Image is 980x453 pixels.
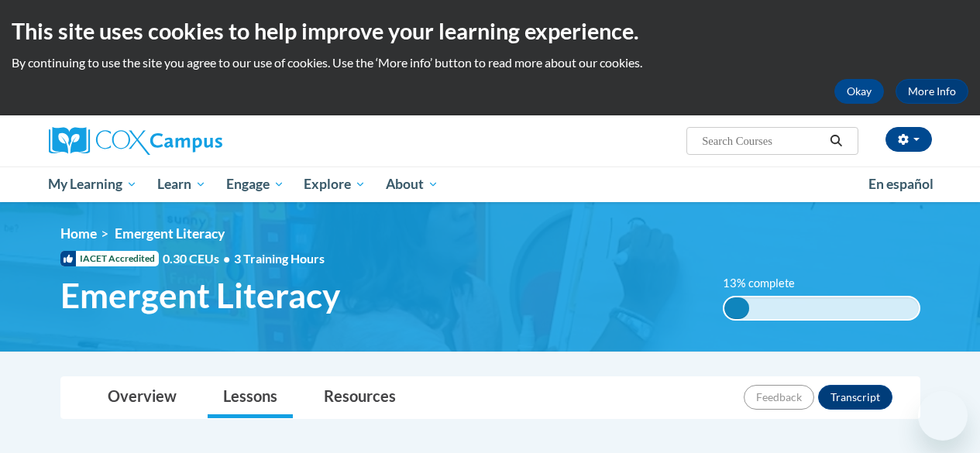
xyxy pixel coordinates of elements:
[304,175,366,194] span: Explore
[208,377,293,418] a: Lessons
[824,132,848,150] button: Search
[147,166,216,202] a: Learn
[858,168,944,201] a: En español
[885,127,932,152] button: Account Settings
[386,175,438,194] span: About
[308,377,411,418] a: Resources
[157,175,206,194] span: Learn
[163,250,234,267] span: 0.30 CEUs
[49,127,222,155] img: Cox Campus
[37,166,944,202] div: Main menu
[868,176,934,192] span: En español
[818,385,892,410] button: Transcript
[226,175,284,194] span: Engage
[12,15,968,46] h2: This site uses cookies to help improve your learning experience.
[896,79,968,104] a: More Info
[49,127,328,155] a: Cox Campus
[48,175,137,194] span: My Learning
[12,54,968,71] p: By continuing to use the site you agree to our use of cookies. Use the ‘More info’ button to read...
[115,225,225,242] span: Emergent Literacy
[724,297,750,319] div: 13% complete
[700,132,824,150] input: Search Courses
[39,166,148,202] a: My Learning
[60,251,159,266] span: IACET Accredited
[744,385,814,410] button: Feedback
[723,275,812,292] label: 13% complete
[294,166,376,202] a: Explore
[223,251,230,266] span: •
[234,251,325,266] span: 3 Training Hours
[92,377,192,418] a: Overview
[216,166,294,202] a: Engage
[918,391,968,441] iframe: Button to launch messaging window
[376,166,449,202] a: About
[834,79,884,104] button: Okay
[60,225,97,242] a: Home
[60,275,340,316] span: Emergent Literacy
